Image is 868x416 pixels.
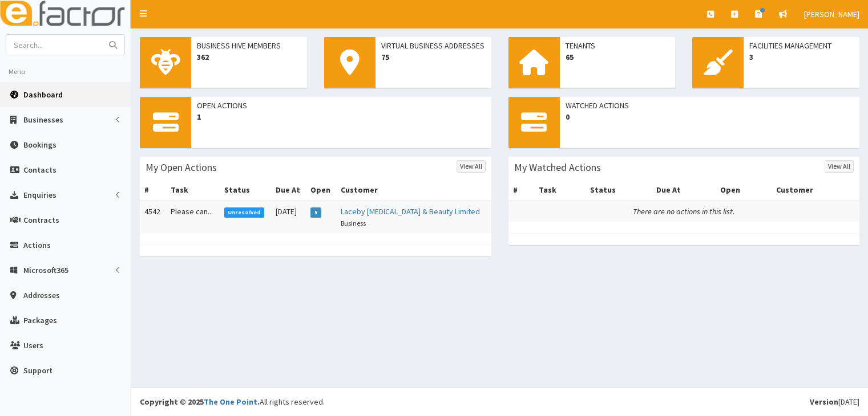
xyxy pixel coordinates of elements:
th: Customer [772,180,859,201]
th: # [508,180,535,201]
footer: All rights reserved. [131,387,868,416]
span: Watched Actions [566,100,854,111]
td: 4542 [140,201,166,233]
td: Please can... [166,201,220,233]
th: Task [166,180,220,201]
th: Task [534,180,586,201]
div: [DATE] [810,396,859,407]
a: View All [825,160,854,173]
span: Tenants [566,40,670,51]
a: The One Point [204,397,257,407]
span: Addresses [23,290,60,300]
th: Open [306,180,336,201]
b: Version [810,397,838,407]
strong: Copyright © 2025 . [140,397,260,407]
span: Open Actions [197,100,486,111]
span: Virtual Business Addresses [381,40,486,51]
h3: My Open Actions [146,162,217,173]
span: Unresolved [224,207,265,218]
span: Contacts [23,165,56,175]
span: 3 [749,51,854,63]
th: Status [220,180,271,201]
span: Facilities Management [749,40,854,51]
th: Open [716,180,771,201]
th: Status [586,180,652,201]
i: There are no actions in this list. [633,206,734,217]
a: Laceby [MEDICAL_DATA] & Beauty Limited [341,206,480,217]
a: View All [457,160,486,173]
span: 1 [197,111,486,123]
span: Bookings [23,140,56,150]
span: Contracts [23,215,59,225]
span: Support [23,365,53,376]
input: Search... [6,35,102,55]
th: Customer [336,180,491,201]
span: Microsoft365 [23,265,68,275]
span: 0 [566,111,854,123]
span: Users [23,340,43,350]
span: 5 [310,207,321,218]
span: Business Hive Members [197,40,301,51]
td: [DATE] [271,201,306,233]
span: 362 [197,51,301,63]
span: Packages [23,315,57,325]
th: Due At [271,180,306,201]
span: [PERSON_NAME] [804,9,859,19]
span: 75 [381,51,486,63]
th: # [140,180,166,201]
span: 65 [566,51,670,63]
h3: My Watched Actions [514,162,601,173]
span: Enquiries [23,190,56,200]
span: Actions [23,240,51,250]
span: Businesses [23,115,63,125]
th: Due At [652,180,716,201]
small: Business [341,219,366,227]
span: Dashboard [23,89,63,100]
